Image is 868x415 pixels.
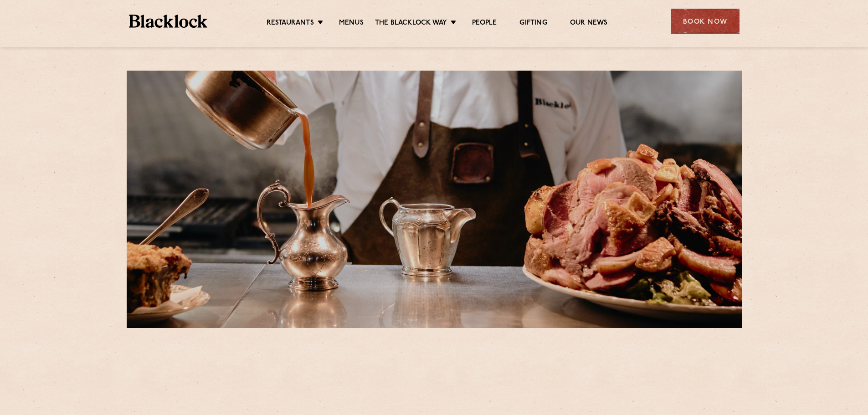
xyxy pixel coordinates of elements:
img: BL_Textured_Logo-footer-cropped.svg [129,15,208,28]
div: Book Now [671,9,740,34]
a: People [472,19,497,29]
a: The Blacklock Way [375,19,447,29]
a: Gifting [519,19,547,29]
a: Restaurants [267,19,314,29]
a: Our News [570,19,608,29]
a: Menus [339,19,364,29]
